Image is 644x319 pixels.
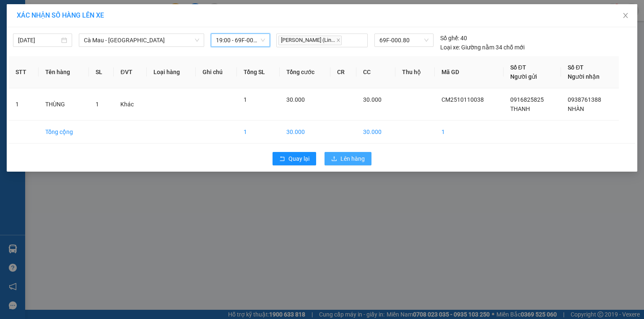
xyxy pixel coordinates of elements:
[325,152,371,165] button: uploadLên hàng
[147,56,196,88] th: Loại hàng
[237,121,280,144] td: 1
[440,43,460,52] span: Loại xe:
[48,20,55,27] span: environment
[356,56,395,88] th: CC
[84,34,199,46] span: Cà Mau - Sài Gòn
[244,96,247,103] span: 1
[278,36,342,45] span: [PERSON_NAME] (Lin...
[216,34,265,46] span: 19:00 - 69F-000.80
[286,96,305,103] span: 30.000
[114,88,147,121] td: Khác
[510,96,544,103] span: 0916825825
[568,64,584,71] span: Số ĐT
[435,56,503,88] th: Mã GD
[568,96,601,103] span: 0938761388
[280,121,331,144] td: 30.000
[622,12,629,19] span: close
[340,154,365,163] span: Lên hàng
[356,121,395,144] td: 30.000
[395,56,435,88] th: Thu hộ
[330,56,356,88] th: CR
[39,88,89,121] td: THÙNG
[510,64,526,71] span: Số ĐT
[39,121,89,144] td: Tổng cộng
[273,152,316,165] button: rollbackQuay lại
[280,56,331,88] th: Tổng cước
[510,73,537,80] span: Người gửi
[379,34,428,46] span: 69F-000.80
[17,11,104,19] span: XÁC NHẬN SỐ HÀNG LÊN XE
[96,101,99,108] span: 1
[39,56,89,88] th: Tên hàng
[440,33,467,43] div: 40
[440,43,525,52] div: Giường nằm 34 chỗ mới
[196,56,237,88] th: Ghi chú
[510,105,530,112] span: THANH
[279,156,285,162] span: rollback
[237,56,280,88] th: Tổng SL
[441,96,484,103] span: CM2510110038
[4,52,89,66] b: GỬI : VP Cà Mau
[195,38,200,43] span: down
[9,88,39,121] td: 1
[18,36,60,45] input: 11/10/2025
[48,5,119,16] b: [PERSON_NAME]
[4,29,160,39] li: 02839.63.63.63
[568,105,584,112] span: NHÀN
[48,31,55,37] span: phone
[288,154,309,163] span: Quay lại
[336,38,340,42] span: close
[89,56,114,88] th: SL
[331,156,337,162] span: upload
[363,96,382,103] span: 30.000
[4,18,160,29] li: 85 [PERSON_NAME]
[435,121,503,144] td: 1
[614,4,637,28] button: Close
[440,33,459,43] span: Số ghế:
[9,56,39,88] th: STT
[114,56,147,88] th: ĐVT
[568,73,600,80] span: Người nhận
